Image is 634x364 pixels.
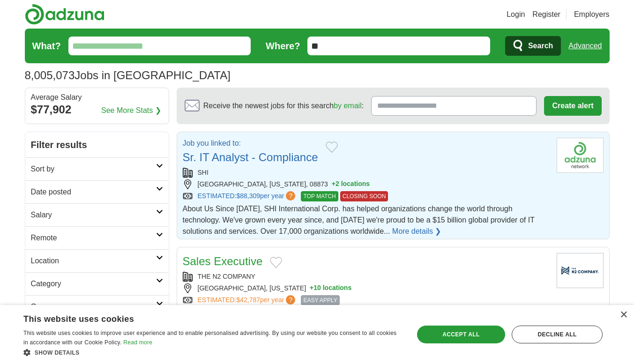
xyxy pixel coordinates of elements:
[203,100,364,111] span: Receive the newest jobs for this search :
[286,191,295,201] span: ?
[392,226,441,237] a: More details ❯
[32,39,61,53] label: What?
[25,157,169,180] a: Sort by
[266,39,300,53] label: Where?
[25,249,169,272] a: Location
[326,141,338,153] button: Add to favorite jobs
[334,102,362,110] a: by email
[25,295,169,318] a: Company
[183,151,318,163] a: Sr. IT Analyst - Compliance
[332,179,370,189] button: +2 locations
[286,295,295,305] span: ?
[557,253,604,288] img: Company logo
[25,203,169,226] a: Salary
[35,349,80,356] span: Show details
[25,132,169,157] h2: Filter results
[198,191,298,201] a: ESTIMATED:$88,309per year?
[544,96,601,116] button: Create alert
[301,191,338,201] span: TOP MATCH
[31,255,156,267] h2: Location
[528,37,553,55] span: Search
[568,37,602,55] a: Advanced
[25,69,231,82] h1: Jobs in [GEOGRAPHIC_DATA]
[310,283,313,293] span: +
[31,209,156,221] h2: Salary
[101,105,161,116] a: See More Stats ❯
[557,138,604,173] img: Company logo
[31,232,156,244] h2: Remote
[183,179,549,189] div: [GEOGRAPHIC_DATA], [US_STATE], 08873
[25,180,169,203] a: Date posted
[25,4,104,25] img: Adzuna logo
[183,283,549,293] div: [GEOGRAPHIC_DATA], [US_STATE]
[507,9,525,20] a: Login
[31,163,156,175] h2: Sort by
[417,326,505,343] div: Accept all
[183,205,535,235] span: About Us Since [DATE], SHI International Corp. has helped organizations change the world through ...
[620,312,627,319] div: Close
[270,257,282,268] button: Add to favorite jobs
[532,9,560,20] a: Register
[25,67,75,84] span: 8,005,073
[25,226,169,249] a: Remote
[340,191,388,201] span: CLOSING SOON
[183,168,549,178] div: SHI
[301,295,339,305] span: EASY APPLY
[123,339,152,346] a: Read more, opens a new window
[31,278,156,290] h2: Category
[23,330,396,346] span: This website uses cookies to improve user experience and to enable personalised advertising. By u...
[31,101,163,118] div: $77,902
[574,9,610,20] a: Employers
[31,186,156,198] h2: Date posted
[25,272,169,295] a: Category
[23,311,379,325] div: This website uses cookies
[332,179,336,189] span: +
[236,192,260,200] span: $88,309
[183,272,549,282] div: THE N2 COMPANY
[236,296,260,304] span: $42,787
[310,283,351,293] button: +10 locations
[31,301,156,312] h2: Company
[31,94,163,101] div: Average Salary
[198,295,298,305] a: ESTIMATED:$42,787per year?
[505,36,561,56] button: Search
[23,348,402,357] div: Show details
[512,326,603,343] div: Decline all
[183,255,263,267] a: Sales Executive
[183,138,318,149] p: Job you linked to:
